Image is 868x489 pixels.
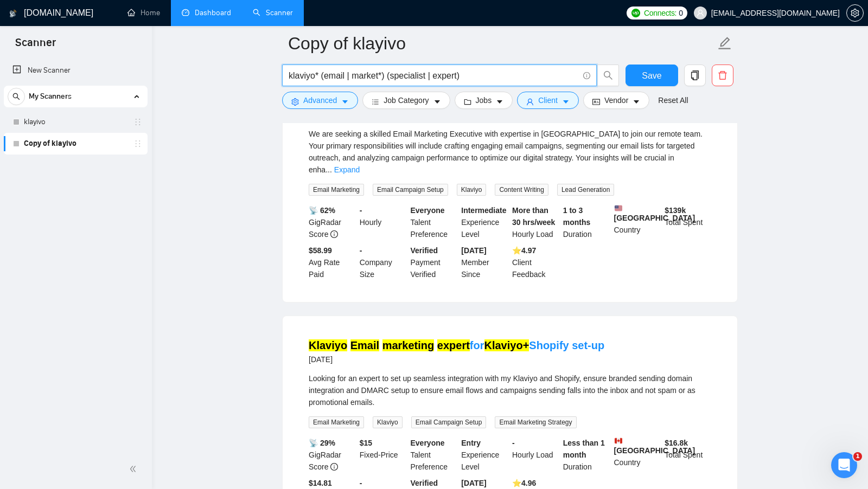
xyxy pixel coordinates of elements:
[583,72,590,79] span: info-circle
[846,4,864,22] button: setting
[665,439,688,447] b: $ 16.8k
[459,204,510,240] div: Experience Level
[831,452,857,478] iframe: Intercom live chat
[334,165,360,174] a: Expand
[685,70,705,80] span: copy
[360,479,362,487] b: -
[309,372,711,408] div: Looking for an expert to set up seamless integration with my Klaviyo and Shopify, ensure branded ...
[253,8,293,17] a: searchScanner
[288,30,716,57] input: Scanner name...
[409,204,459,240] div: Talent Preference
[626,65,678,86] button: Save
[658,94,688,106] a: Reset All
[642,69,661,82] span: Save
[360,439,372,447] b: $ 15
[289,69,578,82] input: Search Freelance Jobs...
[644,7,676,19] span: Connects:
[7,35,65,57] span: Scanner
[846,9,864,17] a: setting
[433,98,441,106] span: caret-down
[662,437,713,473] div: Total Spent
[853,452,862,461] span: 1
[309,353,604,366] div: [DATE]
[614,437,695,455] b: [GEOGRAPHIC_DATA]
[561,437,612,473] div: Duration
[411,416,487,428] span: Email Campaign Setup
[612,437,663,473] div: Country
[291,98,299,106] span: setting
[662,204,713,240] div: Total Spent
[384,94,429,106] span: Job Category
[341,98,349,106] span: caret-down
[8,88,25,105] button: search
[712,65,733,86] button: delete
[712,70,733,80] span: delete
[455,92,513,109] button: folderJobscaret-down
[718,36,732,50] span: edit
[358,204,409,240] div: Hourly
[360,206,362,215] b: -
[476,94,492,106] span: Jobs
[557,184,614,196] span: Lead Generation
[307,437,358,473] div: GigRadar Score
[597,65,619,86] button: search
[461,439,481,447] b: Entry
[495,416,576,428] span: Email Marketing Strategy
[684,65,706,86] button: copy
[437,339,470,351] mark: expert
[409,437,459,473] div: Talent Preference
[309,184,364,196] span: Email Marketing
[309,479,332,487] b: $14.81
[362,92,450,109] button: barsJob Categorycaret-down
[697,9,704,17] span: user
[512,206,555,227] b: More than 30 hrs/week
[612,204,663,240] div: Country
[411,246,438,255] b: Verified
[512,479,536,487] b: ⭐️ 4.96
[847,9,863,17] span: setting
[495,184,548,196] span: Content Writing
[309,128,711,176] div: We are seeking a skilled Email Marketing Executive with expertise in Klaviyo to join our remote t...
[598,70,618,80] span: search
[484,339,529,351] mark: Klaviyo+
[510,437,561,473] div: Hourly Load
[309,339,347,351] mark: Klaviyo
[282,92,358,109] button: settingAdvancedcaret-down
[538,94,558,106] span: Client
[583,92,649,109] button: idcardVendorcaret-down
[29,86,72,107] span: My Scanners
[309,439,335,447] b: 📡 29%
[12,60,139,81] a: New Scanner
[517,92,579,109] button: userClientcaret-down
[411,439,445,447] b: Everyone
[309,339,604,351] a: Klaviyo Email marketing expertforKlaviyo+Shopify set-up
[512,439,515,447] b: -
[127,8,160,17] a: homeHome
[461,206,506,215] b: Intermediate
[633,98,640,106] span: caret-down
[563,206,591,227] b: 1 to 3 months
[457,184,487,196] span: Klaviyo
[350,339,379,351] mark: Email
[9,5,17,22] img: logo
[307,244,358,280] div: Avg Rate Paid
[604,94,628,106] span: Vendor
[615,204,622,212] img: 🇺🇸
[8,93,24,100] span: search
[373,184,448,196] span: Email Campaign Setup
[309,246,332,255] b: $58.99
[631,9,640,17] img: upwork-logo.png
[459,437,510,473] div: Experience Level
[133,139,142,148] span: holder
[182,8,231,17] a: dashboardDashboard
[510,244,561,280] div: Client Feedback
[459,244,510,280] div: Member Since
[615,437,622,445] img: 🇨🇦
[526,98,534,106] span: user
[358,244,409,280] div: Company Size
[562,98,570,106] span: caret-down
[679,7,683,19] span: 0
[614,204,695,222] b: [GEOGRAPHIC_DATA]
[411,479,438,487] b: Verified
[309,416,364,428] span: Email Marketing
